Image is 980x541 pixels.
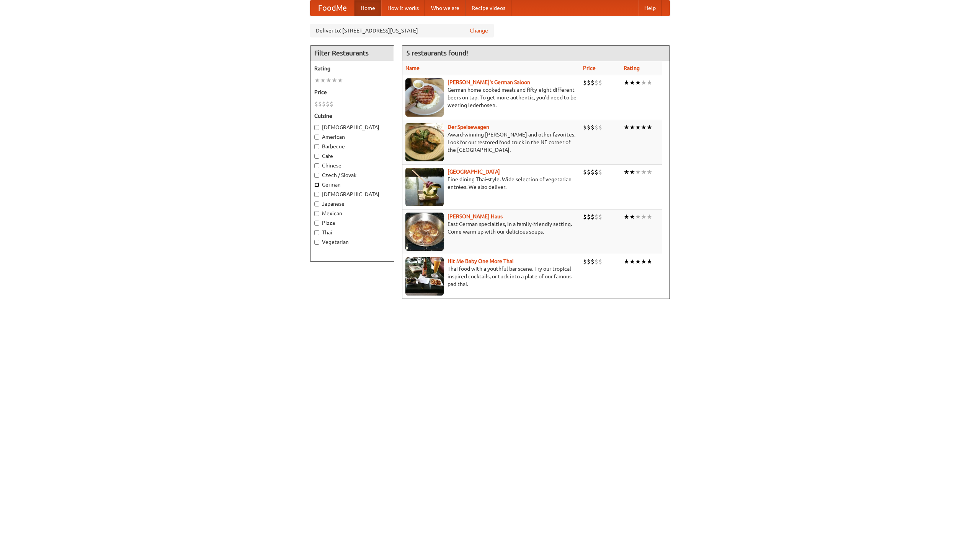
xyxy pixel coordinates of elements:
input: Mexican [314,211,319,216]
li: ★ [647,123,652,132]
a: Hit Me Baby One More Thai [448,258,514,264]
a: Help [638,0,662,16]
div: Deliver to: [STREET_ADDRESS][US_STATE] [310,24,494,37]
li: ★ [629,168,635,176]
label: Thai [314,229,390,236]
li: ★ [624,123,629,132]
li: $ [314,100,318,108]
li: $ [330,100,333,108]
label: Vegetarian [314,238,390,246]
li: ★ [314,76,320,84]
a: [GEOGRAPHIC_DATA] [448,169,500,175]
p: German home-cooked meals and fifty-eight different beers on tap. To get more authentic, you'd nee... [405,86,577,109]
li: $ [583,213,587,221]
li: $ [598,78,602,87]
label: American [314,133,390,141]
h4: Filter Restaurants [310,45,394,61]
li: $ [591,213,595,221]
li: ★ [641,168,647,176]
li: ★ [320,76,326,84]
li: ★ [641,213,647,221]
p: Thai food with a youthful bar scene. Try our tropical inspired cocktails, or tuck into a plate of... [405,265,577,288]
h5: Price [314,88,390,96]
input: [DEMOGRAPHIC_DATA] [314,125,319,130]
li: ★ [326,76,332,84]
label: Japanese [314,200,390,208]
a: Home [354,0,381,16]
li: $ [326,100,330,108]
a: Recipe videos [465,0,511,16]
a: Who we are [425,0,465,16]
input: Vegetarian [314,240,319,245]
input: Thai [314,230,319,235]
li: ★ [647,257,652,266]
a: [PERSON_NAME]'s German Saloon [448,79,530,85]
input: [DEMOGRAPHIC_DATA] [314,192,319,197]
li: $ [598,213,602,221]
img: esthers.jpg [405,78,444,117]
a: Price [583,65,596,71]
li: $ [598,257,602,266]
li: $ [598,123,602,132]
p: Fine dining Thai-style. Wide selection of vegetarian entrées. We also deliver. [405,175,577,191]
ng-pluralize: 5 restaurants found! [406,49,468,57]
li: ★ [629,123,635,132]
img: speisewagen.jpg [405,123,444,161]
li: $ [591,123,595,132]
h5: Rating [314,65,390,72]
li: $ [587,123,591,132]
a: [PERSON_NAME] Haus [448,213,503,219]
li: ★ [647,168,652,176]
img: satay.jpg [405,168,444,206]
li: $ [587,213,591,221]
li: $ [583,257,587,266]
img: babythai.jpg [405,257,444,296]
li: ★ [624,168,629,176]
li: $ [591,78,595,87]
input: German [314,182,319,187]
li: ★ [635,213,641,221]
label: [DEMOGRAPHIC_DATA] [314,123,390,131]
a: FoodMe [310,0,354,16]
li: $ [318,100,322,108]
h5: Cuisine [314,112,390,120]
li: ★ [641,257,647,266]
li: ★ [641,123,647,132]
li: ★ [629,78,635,87]
input: Chinese [314,163,319,168]
li: $ [595,257,598,266]
li: $ [583,123,587,132]
li: ★ [337,76,343,84]
a: Rating [624,65,640,71]
img: kohlhaus.jpg [405,213,444,251]
p: East German specialties, in a family-friendly setting. Come warm up with our delicious soups. [405,220,577,236]
li: $ [598,168,602,176]
li: ★ [624,213,629,221]
input: Czech / Slovak [314,173,319,178]
li: $ [587,168,591,176]
input: Pizza [314,221,319,226]
a: How it works [381,0,425,16]
a: Der Speisewagen [448,124,489,130]
li: ★ [641,78,647,87]
input: American [314,135,319,140]
input: Japanese [314,201,319,206]
li: ★ [332,76,337,84]
label: Cafe [314,152,390,160]
li: $ [587,78,591,87]
label: Chinese [314,162,390,169]
li: ★ [635,123,641,132]
label: Pizza [314,219,390,227]
li: ★ [647,78,652,87]
li: ★ [635,257,641,266]
li: ★ [629,213,635,221]
label: Mexican [314,210,390,217]
input: Cafe [314,154,319,159]
li: $ [591,257,595,266]
li: ★ [624,78,629,87]
li: $ [583,168,587,176]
